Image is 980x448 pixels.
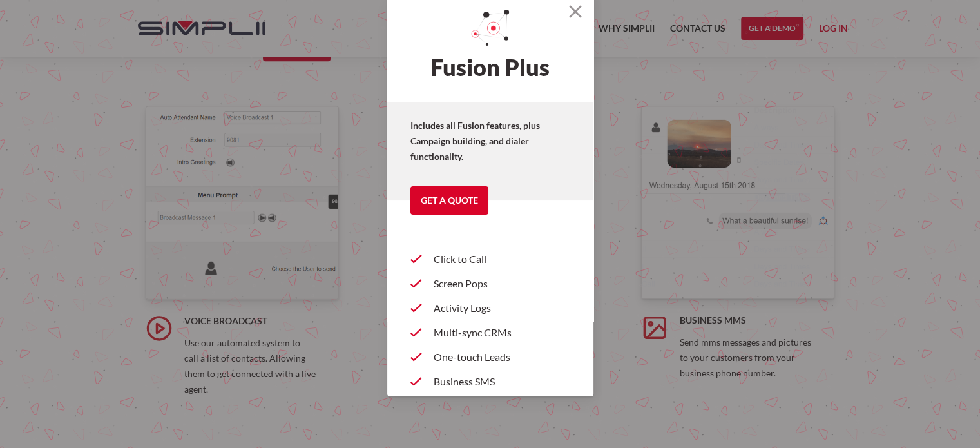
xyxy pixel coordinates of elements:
[434,300,570,316] p: Activity Logs
[410,247,570,271] a: Click to Call
[410,394,570,418] a: Business MMS
[410,320,570,345] a: Multi-sync CRMs
[434,276,570,291] p: Screen Pops
[410,120,540,162] strong: Includes all Fusion features, plus Campaign building, and dialer functionality.
[410,271,570,296] a: Screen Pops
[410,345,570,369] a: One-touch Leads
[410,296,570,320] a: Activity Logs
[410,369,570,394] a: Business SMS
[410,186,488,215] a: Get a Quote
[434,349,570,365] p: One-touch Leads
[434,325,570,340] p: Multi-sync CRMs
[434,374,570,389] p: Business SMS
[434,251,570,267] p: Click to Call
